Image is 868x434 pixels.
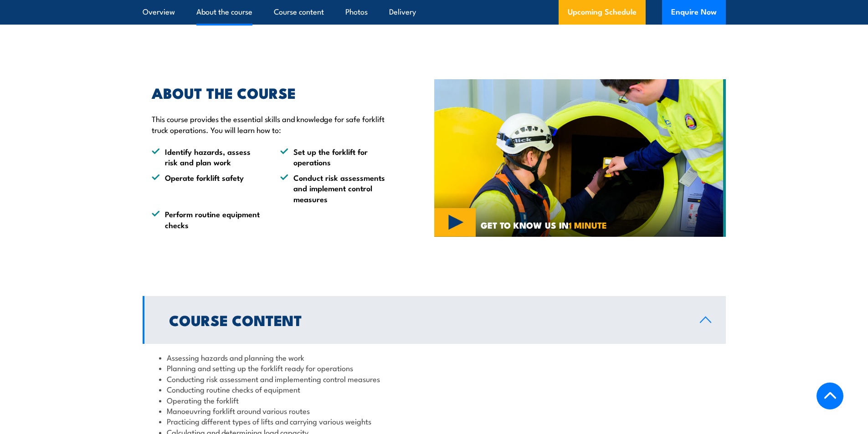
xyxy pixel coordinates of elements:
[152,209,264,230] li: Perform routine equipment checks
[569,218,607,231] strong: 1 MINUTE
[159,373,709,384] li: Conducting risk assessment and implementing control measures
[169,313,685,326] h2: Course Content
[152,146,264,168] li: Identify hazards, assess risk and plan work
[159,395,709,405] li: Operating the forklift
[143,296,726,344] a: Course Content
[280,172,392,204] li: Conduct risk assessments and implement control measures
[159,416,709,426] li: Practicing different types of lifts and carrying various weights
[152,172,264,204] li: Operate forklift safety
[159,405,709,416] li: Manoeuvring forklift around various routes
[152,113,392,135] p: This course provides the essential skills and knowledge for safe forklift truck operations. You w...
[152,86,392,99] h2: ABOUT THE COURSE
[159,363,709,373] li: Planning and setting up the forklift ready for operations
[481,221,607,229] span: GET TO KNOW US IN
[159,352,709,363] li: Assessing hazards and planning the work
[159,384,709,394] li: Conducting routine checks of equipment
[280,146,392,168] li: Set up the forklift for operations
